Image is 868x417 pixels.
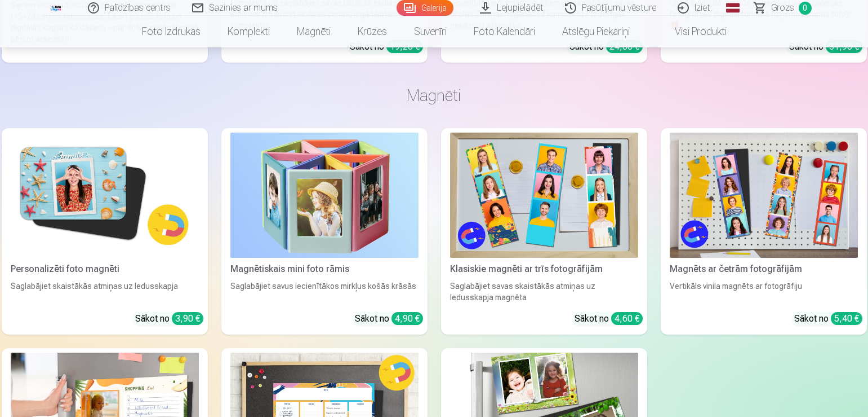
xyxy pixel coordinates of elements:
img: /fa1 [50,5,63,11]
a: Krūzes [344,16,400,47]
img: Personalizēti foto magnēti [11,133,199,258]
a: Foto kalendāri [460,16,549,47]
a: Personalizēti foto magnētiPersonalizēti foto magnētiSaglabājiet skaistākās atmiņas uz ledusskapja... [2,128,208,335]
h3: Magnēti [11,85,858,106]
div: Sākot no [794,312,862,326]
div: 5,40 € [831,312,862,325]
a: Komplekti [214,16,283,47]
div: Sākot no [135,312,203,326]
div: Sākot no [355,312,423,326]
div: Magnētiskais mini foto rāmis [226,262,423,276]
div: 3,90 € [172,312,203,325]
div: 19,20 € [386,40,423,53]
a: Magnēts ar četrām fotogrāfijāmMagnēts ar četrām fotogrāfijāmVertikāls vinila magnēts ar fotogrāfi... [661,128,867,335]
div: Saglabājiet savas skaistākās atmiņas uz ledusskapja magnēta [446,280,643,303]
img: Magnēts ar četrām fotogrāfijām [670,133,858,258]
a: Suvenīri [400,16,460,47]
div: 4,90 € [391,312,423,325]
div: Vertikāls vinila magnēts ar fotogrāfiju [665,280,862,303]
img: Magnētiskais mini foto rāmis [230,133,419,258]
a: Atslēgu piekariņi [549,16,643,47]
div: 4,60 € [611,312,643,325]
div: 31,90 € [826,40,862,53]
a: Magnēti [283,16,344,47]
div: Saglabājiet skaistākās atmiņas uz ledusskapja [6,280,203,303]
div: Saglabājiet savus iecienītākos mirkļus košās krāsās [226,280,423,303]
a: Magnētiskais mini foto rāmisMagnētiskais mini foto rāmisSaglabājiet savus iecienītākos mirkļus ko... [221,128,428,335]
a: Foto izdrukas [128,16,214,47]
div: Magnēts ar četrām fotogrāfijām [665,262,862,276]
div: 24,00 € [606,40,643,53]
div: Sākot no [575,312,643,326]
div: Klasiskie magnēti ar trīs fotogrāfijām [446,262,643,276]
a: Klasiskie magnēti ar trīs fotogrāfijāmKlasiskie magnēti ar trīs fotogrāfijāmSaglabājiet savas ska... [441,128,647,335]
div: Personalizēti foto magnēti [6,262,203,276]
img: Klasiskie magnēti ar trīs fotogrāfijām [450,133,638,258]
a: Visi produkti [643,16,740,47]
span: Grozs [771,1,794,15]
span: 0 [799,2,812,15]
